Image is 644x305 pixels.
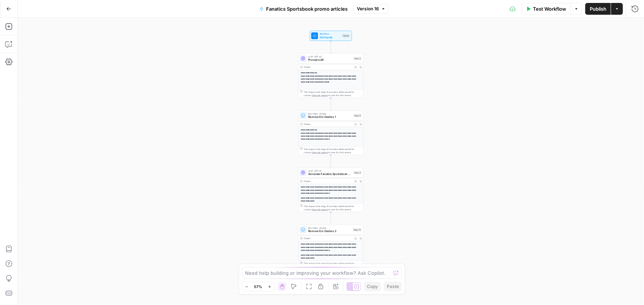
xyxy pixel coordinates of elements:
span: Fanatics Sportsbook promo articles [266,5,348,13]
g: Edge from step_9 to step_3 [330,155,331,167]
button: Test Workflow [521,3,571,15]
span: LLM · GPT-4.1 [308,55,352,58]
span: Prompt LLM [308,58,352,62]
div: Output [304,180,352,183]
span: Run Code · Python [308,112,352,115]
div: Step 3 [354,171,362,175]
button: Fanatics Sportsbook promo articles [255,3,352,15]
div: This output is too large & has been abbreviated for review. to view the full content. [304,204,362,211]
span: 57% [254,284,262,290]
span: Generate Fanatics Sportsbook articles [308,172,352,176]
span: Test Workflow [533,5,566,13]
g: Edge from step_3 to step_10 [330,212,331,224]
div: Step 2 [354,57,362,60]
span: Remove Em Dashes 2 [308,229,351,233]
div: This output is too large & has been abbreviated for review. to view the full content. [304,147,362,154]
div: Output [304,237,352,240]
div: This output is too large & has been abbreviated for review. to view the full content. [304,262,362,268]
button: Publish [585,3,611,15]
span: LLM · GPT-4.1 [308,169,352,172]
g: Edge from step_2 to step_9 [330,98,331,110]
div: Output [304,66,352,69]
span: Publish [590,5,606,13]
div: Output [304,123,352,126]
span: Copy the output [312,208,328,211]
div: WorkflowSet InputsInputs [298,31,364,41]
button: Version 16 [354,4,389,14]
span: Remove Em Dashes 1 [308,115,352,119]
span: Set Inputs [320,35,340,39]
div: Inputs [342,34,350,38]
span: Copy the output [312,151,328,154]
div: Step 9 [354,114,362,118]
div: Step 10 [353,228,362,232]
div: This output is too large & has been abbreviated for review. to view the full content. [304,90,362,97]
span: Copy [367,283,378,290]
span: Version 16 [357,6,379,12]
span: Paste [387,283,399,290]
span: Workflow [320,32,340,35]
g: Edge from start to step_2 [330,41,331,53]
span: Run Code · Python [308,226,351,229]
button: Paste [384,282,402,291]
span: Copy the output [312,94,328,97]
button: Copy [364,282,381,291]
